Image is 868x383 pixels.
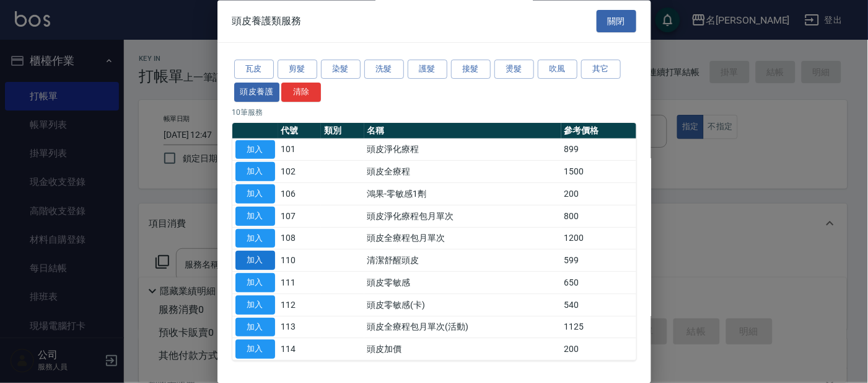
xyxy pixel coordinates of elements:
[235,229,275,248] button: 加入
[235,207,275,226] button: 加入
[561,338,636,361] td: 200
[364,317,561,339] td: 頭皮全療程包月單次(活動)
[278,317,322,339] td: 113
[278,205,322,228] td: 107
[364,183,561,205] td: 鴻果-零敏感1劑
[235,318,275,337] button: 加入
[561,294,636,317] td: 540
[278,183,322,205] td: 106
[235,163,275,182] button: 加入
[235,295,275,315] button: 加入
[364,272,561,294] td: 頭皮零敏感
[561,228,636,250] td: 1200
[561,161,636,183] td: 1500
[561,250,636,272] td: 599
[278,123,322,139] th: 代號
[278,250,322,272] td: 110
[281,83,321,102] button: 清除
[597,10,636,33] button: 關閉
[234,60,274,79] button: 瓦皮
[278,338,322,361] td: 114
[321,60,361,79] button: 染髮
[561,183,636,205] td: 200
[364,294,561,317] td: 頭皮零敏感(卡)
[278,139,322,161] td: 101
[364,139,561,161] td: 頭皮淨化療程
[235,185,275,204] button: 加入
[451,60,491,79] button: 接髮
[561,317,636,339] td: 1125
[232,107,636,118] p: 10 筆服務
[234,83,280,102] button: 頭皮養護
[278,294,322,317] td: 112
[278,272,322,294] td: 111
[278,161,322,183] td: 102
[538,60,577,79] button: 吹風
[364,60,404,79] button: 洗髮
[364,123,561,139] th: 名稱
[235,340,275,359] button: 加入
[364,250,561,272] td: 清潔舒醒頭皮
[561,123,636,139] th: 參考價格
[581,60,621,79] button: 其它
[235,140,275,160] button: 加入
[321,123,364,139] th: 類別
[561,205,636,228] td: 800
[232,15,302,27] span: 頭皮養護類服務
[364,205,561,228] td: 頭皮淨化療程包月單次
[408,60,447,79] button: 護髮
[561,272,636,294] td: 650
[278,60,317,79] button: 剪髮
[278,228,322,250] td: 108
[364,228,561,250] td: 頭皮全療程包月單次
[235,251,275,271] button: 加入
[494,60,534,79] button: 燙髮
[235,274,275,293] button: 加入
[364,338,561,361] td: 頭皮加價
[561,139,636,161] td: 899
[364,161,561,183] td: 頭皮全療程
